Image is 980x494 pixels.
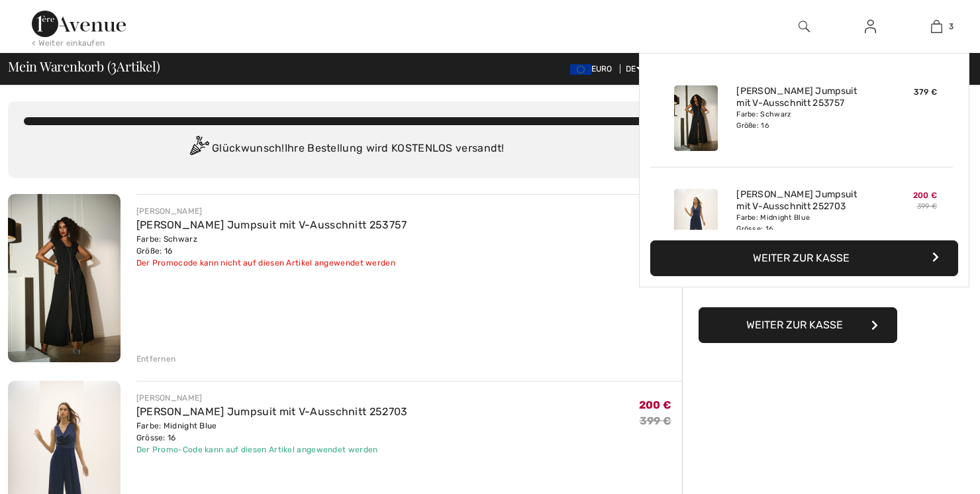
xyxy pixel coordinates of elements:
font: Farbe: Schwarz Größe: 16 [136,234,197,256]
a: 3 [904,19,969,34]
a: [PERSON_NAME] Jumpsuit mit V-Ausschnitt 253757 [136,219,407,231]
s: 399 € [640,415,672,427]
a: [PERSON_NAME] Jumpsuit mit V-Ausschnitt 252703 [136,405,408,418]
font: Farbe: Midnight Blue Grösse: 16 [136,421,217,442]
s: 399 € [917,202,938,211]
div: [PERSON_NAME] [136,205,407,217]
span: 379 € [914,87,938,97]
font: Artikel) [117,57,160,75]
span: 200 € [639,399,672,411]
img: Meine Infos [865,19,876,34]
img: Formeller Jumpsuit mit V-Ausschnitt 253757 [674,85,718,151]
a: [PERSON_NAME] Jumpsuit mit V-Ausschnitt 253757 [736,85,867,109]
font: Weiter zur Kasse [753,252,850,264]
div: < Weiter einkaufen [32,37,105,49]
span: 200 € [913,191,938,200]
div: Der Promocode kann nicht auf diesen Artikel angewendet werden [136,257,407,269]
font: DE [626,64,636,74]
font: Mein Warenkorb ( [8,57,111,75]
div: Entfernen [136,353,176,365]
div: [PERSON_NAME] [136,392,408,404]
img: Congratulation2.svg [185,136,212,162]
a: Sign In [854,19,887,35]
img: Formeller Jumpsuit mit V-Ausschnitt 253757 [8,194,121,362]
span: 3 [111,56,117,74]
img: Durchsuchen Sie die Website [799,19,810,34]
img: Formeller Jumpsuit mit V-Ausschnitt 252703 [674,189,718,254]
span: EURO [570,64,618,74]
img: Euro [570,64,591,75]
div: Farbe: Midnight Blue Grösse: 16 [736,213,867,234]
a: [PERSON_NAME] Jumpsuit mit V-Ausschnitt 252703 [736,189,867,213]
span: Weiter zur Kasse [746,319,843,331]
div: Farbe: Schwarz Größe: 16 [736,109,867,130]
img: Avenida 1ère [32,11,126,37]
span: 3 [949,21,954,32]
button: Weiter zur Kasse [699,307,897,343]
img: Meine Tasche [931,19,942,34]
button: Weiter zur Kasse [650,240,958,276]
font: Glückwunsch! Ihre Bestellung wird KOSTENLOS versandt! [212,142,505,154]
div: Der Promo-Code kann auf diesen Artikel angewendet werden [136,444,408,456]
